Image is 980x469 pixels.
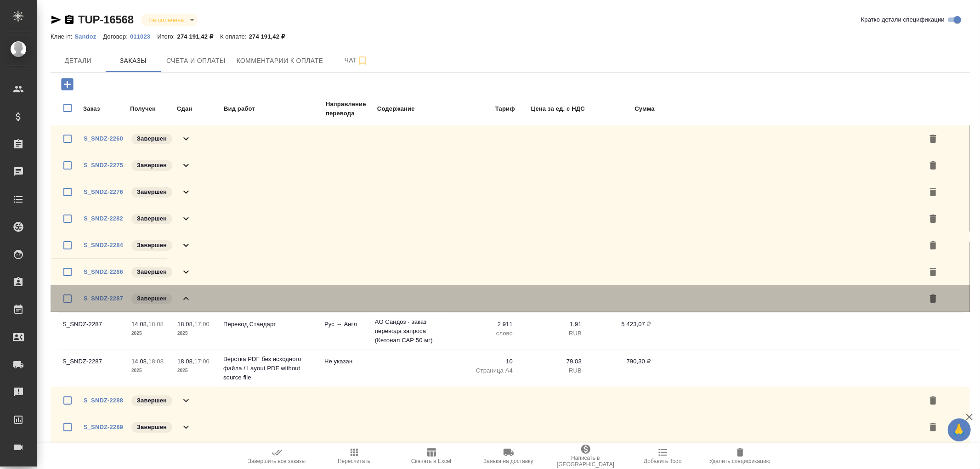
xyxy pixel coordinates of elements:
[64,14,75,25] button: Скопировать ссылку
[223,99,324,119] td: Вид работ
[51,179,970,205] div: S_SNDZ-2276Завершен
[176,99,222,119] td: Сдан
[148,358,164,365] p: 18:08
[146,16,187,24] button: Не оплачена
[84,295,123,302] a: S_SNDZ-2287
[338,458,370,464] span: Пересчитать
[111,55,155,67] span: Заказы
[952,420,967,440] span: 🙏
[137,161,167,170] p: Завершен
[131,329,168,338] p: 2025
[131,321,148,328] p: 14.08,
[177,321,194,328] p: 18.08,
[55,75,80,94] button: Добавить заказ
[56,55,100,67] span: Детали
[325,99,376,119] td: Направление перевода
[137,423,167,432] p: Завершен
[238,443,316,469] button: Завершить все заказы
[320,315,370,347] td: Рус → Англ
[453,357,513,366] p: 10
[84,397,123,404] a: S_SNDZ-2288
[137,267,167,277] p: Завершен
[624,443,702,469] button: Добавить Todo
[83,99,129,119] td: Заказ
[177,329,214,338] p: 2025
[131,366,168,375] p: 2025
[58,352,127,384] td: S_SNDZ-2287
[237,55,323,67] span: Комментарии к оплате
[709,458,770,464] span: Удалить спецификацию
[131,358,148,365] p: 14.08,
[357,55,368,66] svg: Подписаться
[74,32,103,40] a: Sandoz
[51,414,970,441] div: S_SNDZ-2289Завершен
[84,268,123,275] a: S_SNDZ-2286
[137,134,167,143] p: Завершен
[522,329,582,338] p: RUB
[103,33,130,40] p: Договор:
[84,424,123,430] a: S_SNDZ-2289
[137,396,167,405] p: Завершен
[137,294,167,303] p: Завершен
[483,458,533,464] span: Заявка на доставку
[861,15,945,24] span: Кратко детали спецификации
[51,232,970,259] div: S_SNDZ-2284Завершен
[84,242,123,249] a: S_SNDZ-2284
[451,99,515,119] td: Тариф
[316,443,393,469] button: Пересчитать
[393,443,470,469] button: Скачать в Excel
[157,33,177,40] p: Итого:
[137,187,167,197] p: Завершен
[137,214,167,223] p: Завершен
[51,205,970,232] div: S_SNDZ-2282Завершен
[522,366,582,375] p: RUB
[248,458,306,464] span: Завершить все заказы
[130,32,157,40] a: 011023
[411,458,451,464] span: Скачать в Excel
[141,14,198,26] div: Не оплачена
[223,355,315,382] p: Верстка PDF без исходного файла / Layout PDF without source file
[320,352,370,384] td: Не указан
[177,33,220,40] p: 274 191,42 ₽
[553,455,619,468] span: Написать в [GEOGRAPHIC_DATA]
[130,33,157,40] p: 011023
[377,99,450,119] td: Содержание
[51,125,970,152] div: S_SNDZ-2260Завершен
[58,315,127,347] td: S_SNDZ-2287
[148,321,164,328] p: 18:08
[591,357,651,366] p: 790,30 ₽
[177,358,194,365] p: 18.08,
[51,285,970,312] div: S_SNDZ-2287Завершен
[177,366,214,375] p: 2025
[516,99,585,119] td: Цена за ед. с НДС
[453,366,513,375] p: Страница А4
[522,357,582,366] p: 79,03
[51,387,970,414] div: S_SNDZ-2288Завершен
[51,259,970,285] div: S_SNDZ-2286Завершен
[137,241,167,250] p: Завершен
[84,215,123,222] a: S_SNDZ-2282
[74,33,103,40] p: Sandoz
[470,443,547,469] button: Заявка на доставку
[948,418,971,441] button: 🙏
[334,55,378,66] span: Чат
[223,320,315,329] p: Перевод Стандарт
[249,33,292,40] p: 274 191,42 ₽
[702,443,779,469] button: Удалить спецификацию
[166,55,226,67] span: Счета и оплаты
[375,317,444,345] p: АО Сандоз - заказ перевода запроса (Кетонал САР 50 мг)
[84,188,123,195] a: S_SNDZ-2276
[78,13,134,26] a: TUP-16568
[51,33,74,40] p: Клиент:
[51,152,970,179] div: S_SNDZ-2275Завершен
[51,441,970,467] div: S_SNDZ-2291Завершен
[547,443,624,469] button: Написать в [GEOGRAPHIC_DATA]
[84,135,123,142] a: S_SNDZ-2260
[522,320,582,329] p: 1,91
[453,329,513,338] p: слово
[453,320,513,329] p: 2 911
[194,321,210,328] p: 17:00
[130,99,176,119] td: Получен
[84,162,123,169] a: S_SNDZ-2275
[51,14,62,25] button: Скопировать ссылку для ЯМессенджера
